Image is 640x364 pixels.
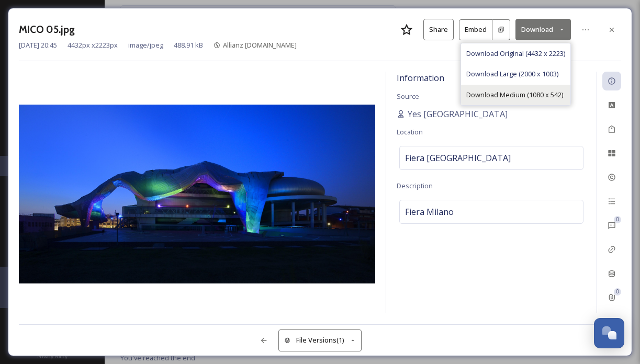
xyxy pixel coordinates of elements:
button: File Versions(1) [278,329,362,351]
span: Yes [GEOGRAPHIC_DATA] [408,108,508,120]
span: Source [397,92,419,101]
span: Fiera [GEOGRAPHIC_DATA] [405,152,511,164]
span: Download Large (2000 x 1003) [466,69,558,79]
span: Description [397,181,433,190]
span: Allianz [DOMAIN_NAME] [223,40,297,50]
span: 4432 px x 2223 px [68,40,118,50]
span: Information [397,72,444,84]
span: Download Original (4432 x 2223) [466,49,565,59]
div: 0 [614,288,621,295]
span: Fiera Milano [405,206,454,218]
button: Open Chat [594,318,624,348]
span: Download Medium (1080 x 542) [466,90,563,100]
button: Download [515,19,571,40]
img: MICO%2005.jpg [19,105,375,283]
span: image/jpeg [128,40,163,50]
button: Share [423,19,454,40]
span: [DATE] 20:45 [19,40,57,50]
h3: MICO 05.jpg [19,22,75,37]
button: Embed [459,19,492,40]
span: 488.91 kB [174,40,203,50]
span: Location [397,127,423,136]
div: 0 [614,216,621,223]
